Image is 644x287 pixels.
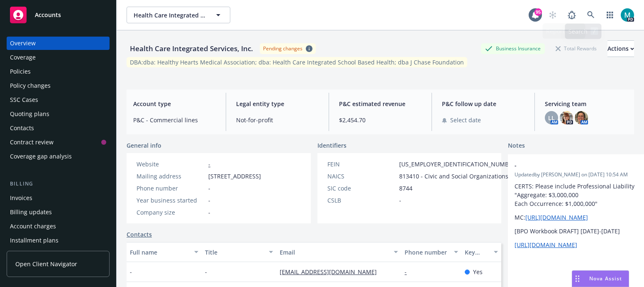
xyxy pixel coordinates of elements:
div: Policies [10,65,31,78]
a: Billing updates [7,205,110,219]
span: $2,454.70 [339,116,422,124]
div: Drag to move [572,271,583,287]
span: LL [548,114,555,122]
button: Actions [607,40,634,57]
div: 95 [534,8,542,16]
span: - [515,161,637,170]
a: Switch app [602,7,618,23]
a: Contacts [7,121,110,135]
span: [US_EMPLOYER_IDENTIFICATION_NUMBER] [399,160,518,168]
span: Select date [450,116,481,124]
button: Key contact [461,242,501,262]
a: Overview [7,37,110,50]
a: Invoices [7,191,110,205]
div: CSLB [327,196,396,205]
span: Not-for-profit [236,116,319,124]
div: SSC Cases [10,93,38,106]
a: Policies [7,65,110,78]
span: Identifiers [317,141,346,150]
button: Email [276,242,401,262]
span: Notes [508,141,525,151]
span: Servicing team [545,99,627,108]
button: Health Care Integrated Services, Inc. [127,7,230,23]
div: Policy changes [10,79,51,92]
span: Account type [133,99,216,108]
div: Overview [10,37,36,50]
a: Contacts [127,230,152,239]
div: Email [280,248,389,257]
div: Installment plans [10,234,59,247]
div: Phone number [137,184,205,193]
a: - [208,160,210,168]
div: Billing updates [10,205,52,219]
span: [STREET_ADDRESS] [208,172,261,181]
div: Phone number [405,248,449,257]
button: Title [202,242,277,262]
div: NAICS [327,172,396,181]
img: photo [575,111,588,124]
button: Full name [127,242,202,262]
div: FEIN [327,160,396,168]
span: - [399,196,401,205]
a: Report a Bug [563,7,580,23]
span: P&C follow up date [442,99,524,108]
span: - [208,196,210,205]
a: SSC Cases [7,93,110,106]
div: Account charges [10,220,56,233]
img: photo [560,111,573,124]
div: Year business started [137,196,205,205]
span: P&C estimated revenue [339,99,422,108]
a: Search [583,7,599,23]
span: General info [127,141,161,150]
a: [URL][DOMAIN_NAME] [525,213,588,221]
div: Billing [7,180,110,188]
div: Website [137,160,205,168]
div: SIC code [327,184,396,193]
a: Contract review [7,136,110,149]
div: Title [205,248,264,257]
span: 8744 [399,184,412,193]
div: Business Insurance [481,43,545,54]
a: Policy changes [7,79,110,92]
div: Coverage gap analysis [10,150,72,163]
div: Coverage [10,51,36,64]
a: Accounts [7,3,110,27]
span: P&C - Commercial lines [133,116,216,124]
span: Legal entity type [236,99,319,108]
span: Accounts [35,12,61,18]
a: Coverage [7,51,110,64]
span: - [208,208,210,217]
a: Account charges [7,220,110,233]
div: Actions [607,41,634,57]
span: Health Care Integrated Services, Inc. [134,11,205,20]
div: Key contact [465,248,489,257]
div: DBA: dba: Healthy Hearts Medical Association; dba: Health Care Integrated School Based Health; db... [130,58,464,67]
div: Company size [137,208,205,217]
a: Quoting plans [7,107,110,121]
a: Installment plans [7,234,110,247]
span: Pending changes [260,43,316,54]
button: Phone number [401,242,461,262]
div: Invoices [10,191,32,205]
img: photo [621,8,634,22]
span: - [130,267,132,276]
div: Total Rewards [551,43,601,54]
span: - [205,267,207,276]
div: Pending changes [263,45,302,52]
a: Start snowing [544,7,561,23]
a: - [405,268,413,276]
a: Coverage gap analysis [7,150,110,163]
a: [URL][DOMAIN_NAME] [515,241,577,249]
div: Contract review [10,136,54,149]
span: 813410 - Civic and Social Organizations [399,172,508,181]
div: Health Care Integrated Services, Inc. [127,43,256,54]
div: Quoting plans [10,107,49,121]
a: [EMAIL_ADDRESS][DOMAIN_NAME] [280,268,383,276]
div: Full name [130,248,189,257]
span: - [208,184,210,193]
span: Yes [473,267,483,276]
div: Contacts [10,121,34,135]
span: Open Client Navigator [15,260,77,268]
div: Mailing address [137,172,205,181]
span: Nova Assist [589,275,622,282]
